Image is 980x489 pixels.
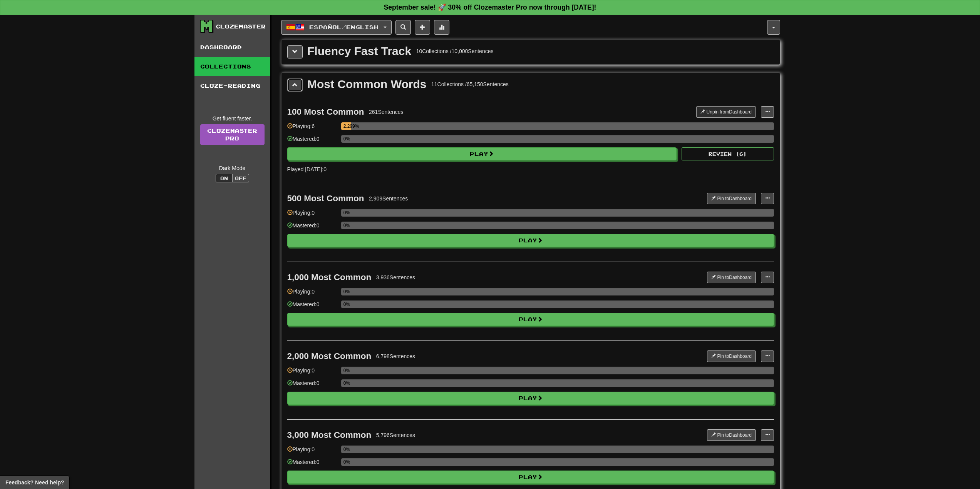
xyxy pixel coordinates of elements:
[287,471,774,484] button: Play
[194,57,270,76] a: Collections
[415,20,430,35] button: Add sentence to collection
[287,135,337,148] div: Mastered: 0
[216,174,233,182] button: On
[287,147,677,160] button: Play
[287,379,337,392] div: Mastered: 0
[287,122,337,135] div: Playing: 6
[194,38,270,57] a: Dashboard
[287,209,337,222] div: Playing: 0
[287,392,774,405] button: Play
[696,106,756,118] button: Unpin fromDashboard
[287,458,337,471] div: Mastered: 0
[287,166,327,172] span: Played [DATE]: 0
[200,124,265,145] a: ClozemasterPro
[682,147,774,160] button: Review (6)
[376,274,415,281] div: 3,936 Sentences
[287,288,337,300] div: Playing: 0
[707,193,756,204] button: Pin toDashboard
[707,350,756,362] button: Pin toDashboard
[395,20,411,35] button: Search sentences
[343,122,351,130] div: 2.299%
[287,367,337,379] div: Playing: 0
[287,222,337,234] div: Mastered: 0
[5,479,64,486] span: Open feedback widget
[232,174,249,182] button: Off
[307,78,426,90] div: Most Common Words
[376,431,415,439] div: 5,796 Sentences
[200,164,265,172] div: Dark Mode
[200,115,265,122] div: Get fluent faster.
[287,272,372,282] div: 1,000 Most Common
[194,76,270,95] a: Cloze-Reading
[287,430,372,440] div: 3,000 Most Common
[307,45,411,57] div: Fluency Fast Track
[369,195,408,202] div: 2,909 Sentences
[369,108,404,116] div: 261 Sentences
[434,20,449,35] button: More stats
[287,234,774,247] button: Play
[287,446,337,458] div: Playing: 0
[287,300,337,313] div: Mastered: 0
[281,20,392,35] button: Español/English
[707,429,756,441] button: Pin toDashboard
[287,107,364,117] div: 100 Most Common
[376,352,415,360] div: 6,798 Sentences
[309,24,379,30] span: Español / English
[287,313,774,326] button: Play
[287,351,372,361] div: 2,000 Most Common
[416,47,494,55] div: 10 Collections / 10,000 Sentences
[431,80,509,88] div: 11 Collections / 65,150 Sentences
[384,3,596,11] strong: September sale! 🚀 30% off Clozemaster Pro now through [DATE]!
[287,194,364,203] div: 500 Most Common
[216,23,266,30] div: Clozemaster
[707,272,756,283] button: Pin toDashboard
